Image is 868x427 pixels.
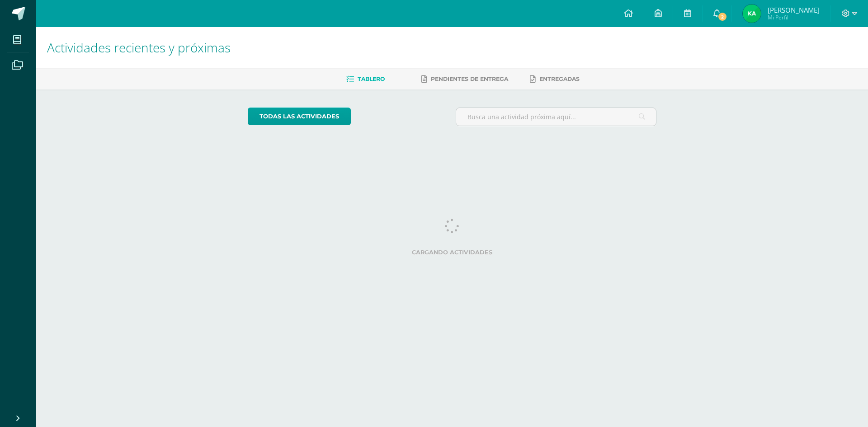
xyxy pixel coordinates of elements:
[768,5,820,14] span: [PERSON_NAME]
[717,12,727,22] span: 2
[47,39,231,56] span: Actividades recientes y próximas
[248,249,657,256] label: Cargando actividades
[248,108,351,125] a: todas las Actividades
[421,72,508,86] a: Pendientes de entrega
[431,75,508,82] span: Pendientes de entrega
[530,72,580,86] a: Entregadas
[358,75,385,82] span: Tablero
[768,14,820,21] span: Mi Perfil
[456,108,656,126] input: Busca una actividad próxima aquí...
[346,72,385,86] a: Tablero
[539,75,580,82] span: Entregadas
[743,5,761,23] img: e8e4fd78d3a5517432ec64b3f1f42d4b.png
